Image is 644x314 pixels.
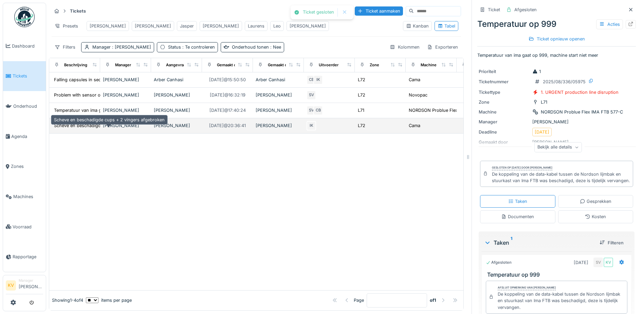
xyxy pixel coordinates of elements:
div: Aangevraagd door [166,62,200,68]
div: Exporteren [424,42,461,52]
div: [DATE] @ 15:50:50 [209,76,246,83]
div: Gesprekken [580,198,611,205]
div: [DATE] [535,129,549,135]
div: CB [313,106,323,115]
div: Gesloten op [DATE] door [PERSON_NAME] [492,165,552,170]
div: SV [593,258,603,267]
div: De koppeling van de data-kabel tussen de Nordson lijmbak en stuurkast van Ima FTB was beschadigd,... [492,171,630,184]
div: Kosten [585,213,606,220]
span: : [PERSON_NAME] [111,45,151,50]
div: [PERSON_NAME] [103,92,148,98]
div: Page [354,297,364,303]
div: Presets [52,21,81,31]
div: [PERSON_NAME] [154,107,199,114]
div: [PERSON_NAME] [256,122,301,129]
div: Novopac [409,92,427,98]
div: Arber Canhasi [256,76,301,83]
div: Ticket gesloten [303,10,334,15]
div: Afgesloten [486,260,512,265]
div: Afsluit opmerking van [PERSON_NAME] [498,285,556,290]
div: Status [168,44,215,50]
img: Badge_color-CXgf-gQk.svg [14,7,35,27]
div: Jasper [180,23,194,29]
div: Manager [115,62,131,68]
div: [DATE] @ 20:36:41 [209,122,246,129]
div: SV [307,106,316,115]
div: [PERSON_NAME] [256,92,301,98]
div: Deadline [479,129,530,135]
div: [PERSON_NAME] [103,107,148,114]
div: NORDSON Problue Flex IMA FTB 577-C [541,109,623,115]
div: L71 [358,107,364,114]
div: KV [604,258,613,267]
div: Falling capsules in second feeder like on the v... [54,76,154,83]
div: Manager [92,44,151,50]
div: L72 [358,92,365,98]
div: Kolommen [387,42,423,52]
div: Laurens [248,23,264,29]
div: SV [307,90,316,100]
a: Machines [3,181,46,212]
a: Agenda [3,121,46,152]
li: KV [6,280,16,291]
span: : Te controleren [181,45,215,50]
div: [PERSON_NAME] [103,76,148,83]
span: Rapportage [13,254,43,260]
div: Scheve en beschadigde cups + 2 vingers afgebroken [54,122,165,129]
div: [PERSON_NAME] [290,23,326,29]
div: Taken [508,198,527,205]
div: 1. URGENT production line disruption [541,89,619,95]
a: Rapportage [3,242,46,272]
div: Ticket opnieuw openen [526,34,588,43]
div: Leo [273,23,281,29]
div: CB [307,75,316,85]
div: L72 [358,122,365,129]
div: Machine [479,109,530,115]
div: Taken [484,239,594,247]
div: items per page [86,297,132,303]
div: [DATE] @ 17:40:24 [209,107,246,114]
div: Zone [370,62,379,68]
div: [PERSON_NAME] [154,92,199,98]
div: Filters [52,42,78,52]
div: [PERSON_NAME] [90,23,126,29]
span: Dashboard [12,43,43,49]
a: Voorraad [3,212,46,242]
div: Cama [409,122,420,129]
div: Acties [596,19,623,29]
span: Agenda [11,133,43,140]
div: [PERSON_NAME] [479,119,634,125]
div: Temperatuur op 999 [477,18,636,30]
span: Voorraad [13,224,43,230]
div: NORDSON Problue Flex IMA FTB 577-C [409,107,491,114]
h3: Temperatuur op 999 [487,272,629,278]
div: Problem with sensor on Novopack [54,92,126,98]
span: Zones [11,163,43,170]
div: IK [307,121,316,130]
div: Arber Canhasi [154,76,199,83]
div: Onderhoud tonen [232,44,281,50]
a: KV Manager[PERSON_NAME] [6,278,43,294]
div: [PERSON_NAME] [203,23,239,29]
div: [PERSON_NAME] [154,122,199,129]
div: Cama [409,76,420,83]
div: L72 [358,76,365,83]
div: Gemaakt op [217,62,239,68]
div: Scheve en beschadigde cups + 2 vingers afgebroken [51,115,168,125]
a: Dashboard [3,31,46,61]
div: Prioriteit [479,68,530,75]
div: Ticketnummer [479,78,530,85]
div: Gemaakt door [268,62,293,68]
div: [PERSON_NAME] [135,23,171,29]
div: Kanban [406,23,429,29]
div: Ticket [488,6,500,13]
div: Zone [479,99,530,105]
p: Temperatuur van ima gaat op 999, machine start niet meer [477,52,636,58]
div: L71 [541,99,547,105]
a: Tickets [3,61,46,91]
span: Tickets [13,73,43,79]
a: Zones [3,152,46,182]
div: 1 [532,68,541,75]
span: : Nee [269,45,281,50]
div: Tabel [438,23,455,29]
